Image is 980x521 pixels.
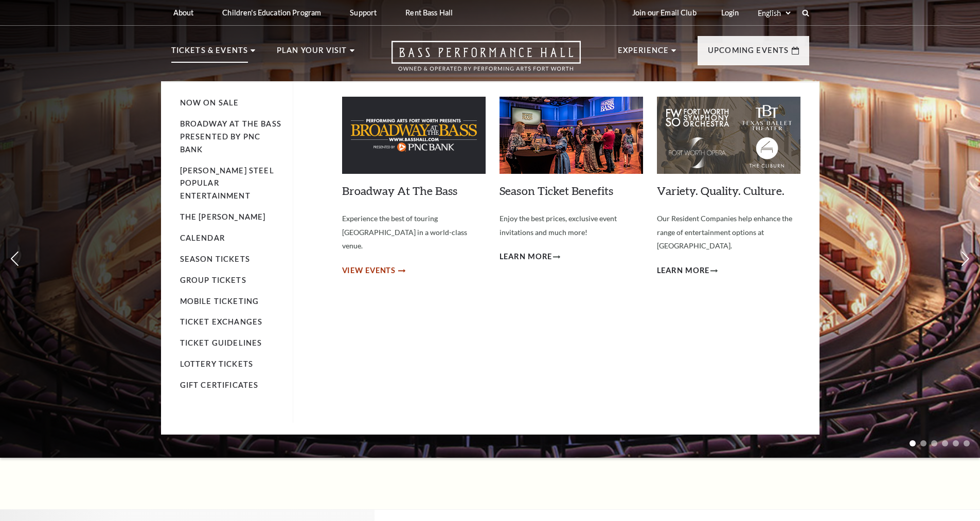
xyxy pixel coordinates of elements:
[657,264,718,277] a: Learn More
[277,44,347,63] p: Plan Your Visit
[171,44,248,63] p: Tickets & Events
[350,8,377,17] p: Support
[756,8,792,18] select: Select:
[342,264,404,277] a: View Events
[405,8,453,17] p: Rent Bass Hall
[500,212,643,239] p: Enjoy the best prices, exclusive event invitations and much more!
[657,97,800,174] img: 11121_resco_mega-nav-individual-block_279x150.jpg
[500,184,613,197] a: Season Ticket Benefits
[180,297,259,306] a: Mobile Ticketing
[500,250,553,263] span: Learn More
[342,212,486,253] p: Experience the best of touring [GEOGRAPHIC_DATA] in a world-class venue.
[180,255,250,263] a: Season Tickets
[180,338,262,347] a: Ticket Guidelines
[180,212,266,221] a: The [PERSON_NAME]
[500,97,643,174] img: benefits_mega-nav_279x150.jpg
[500,250,561,263] a: Learn More
[173,8,194,17] p: About
[657,184,785,197] a: Variety. Quality. Culture.
[657,264,710,277] span: Learn More
[618,44,669,63] p: Experience
[180,233,225,242] a: Calendar
[342,264,396,277] span: View Events
[180,119,281,154] a: Broadway At The Bass presented by PNC Bank
[657,212,800,253] p: Our Resident Companies help enhance the range of entertainment options at [GEOGRAPHIC_DATA].
[342,184,457,197] a: Broadway At The Bass
[180,381,259,389] a: Gift Certificates
[180,166,274,201] a: [PERSON_NAME] Steel Popular Entertainment
[222,8,321,17] p: Children's Education Program
[342,97,486,174] img: batb-meganav-279x150.jpg
[180,317,263,326] a: Ticket Exchanges
[180,360,254,368] a: Lottery Tickets
[180,276,246,284] a: Group Tickets
[180,98,239,107] a: Now On Sale
[708,44,789,63] p: Upcoming Events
